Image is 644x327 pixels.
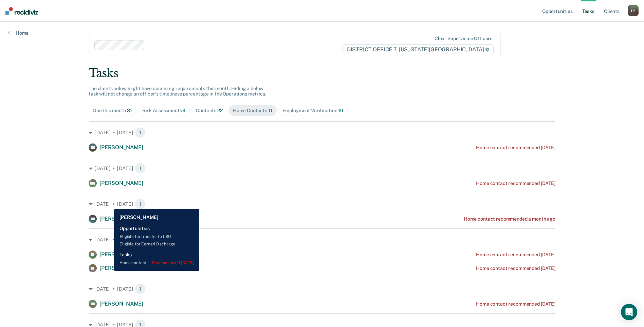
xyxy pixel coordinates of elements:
span: [PERSON_NAME] [99,300,143,307]
div: Risk Assessments [142,108,186,114]
div: [DATE] • [DATE] 1 [89,127,555,138]
span: 1 [135,127,146,138]
span: [PERSON_NAME] [99,144,143,151]
span: The clients below might have upcoming requirements this month. Hiding a below task will not chang... [89,86,266,97]
div: Due this month [93,108,132,114]
div: Home contact recommended a month ago [464,216,555,222]
span: DISTRICT OFFICE 7, [US_STATE][GEOGRAPHIC_DATA] [343,44,494,55]
span: [PERSON_NAME] [99,251,143,258]
div: [DATE] • [DATE] 1 [89,163,555,174]
div: Home contact recommended [DATE] [476,145,555,151]
div: Clear supervision officers [435,36,492,41]
span: 1 [135,283,146,294]
span: 1 [135,163,146,174]
div: Contacts [196,108,223,114]
span: 22 [217,108,223,113]
div: Home contact recommended [DATE] [476,252,555,258]
div: [DATE] • [DATE] 1 [89,199,555,209]
div: Employment Verification [282,108,343,114]
div: Home Contacts [233,108,272,114]
div: Home contact recommended [DATE] [476,180,555,186]
span: [PERSON_NAME] [99,216,143,222]
a: Home [8,30,29,36]
span: 2 [135,234,146,245]
span: 10 [338,108,343,113]
span: 4 [183,108,186,113]
img: Recidiviz [5,7,38,15]
div: [DATE] • [DATE] 2 [89,234,555,245]
div: J M [628,5,639,16]
div: Home contact recommended [DATE] [476,265,555,271]
div: Tasks [89,66,555,80]
div: Home contact recommended [DATE] [476,301,555,307]
span: 1 [135,199,146,209]
button: JM [628,5,639,16]
span: [PERSON_NAME] [99,180,143,186]
div: Open Intercom Messenger [621,304,637,320]
span: 31 [127,108,132,113]
span: [PERSON_NAME] [99,265,143,271]
div: [DATE] • [DATE] 1 [89,283,555,294]
span: 11 [268,108,272,113]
